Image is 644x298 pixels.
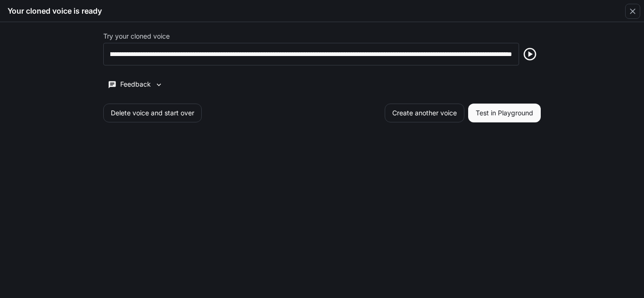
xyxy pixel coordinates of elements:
p: Try your cloned voice [103,33,170,40]
button: Create another voice [385,104,464,122]
button: Delete voice and start over [103,104,202,122]
button: Test in Playground [468,104,541,122]
h5: Your cloned voice is ready [8,6,102,16]
button: Feedback [103,77,167,92]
